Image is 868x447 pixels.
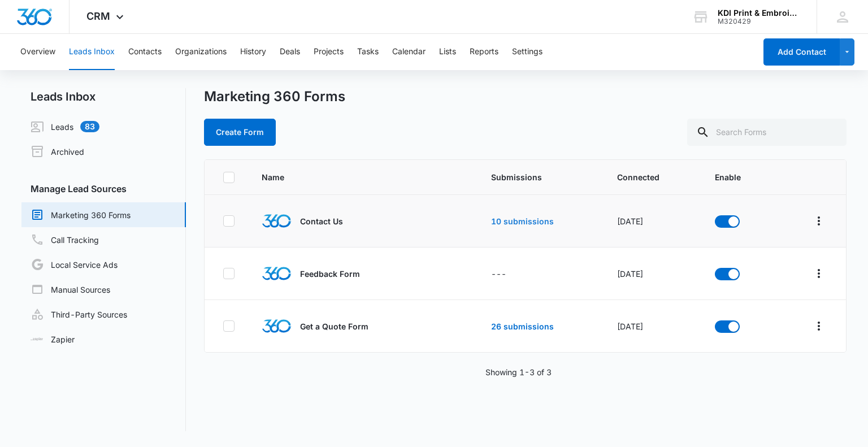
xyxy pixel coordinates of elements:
span: CRM [86,10,110,22]
button: Settings [512,34,542,70]
a: Archived [31,145,84,158]
div: [DATE] [617,215,688,227]
h2: Leads Inbox [21,88,186,105]
span: Connected [617,171,688,183]
button: Calendar [392,34,426,70]
button: Contacts [128,34,162,70]
button: Leads Inbox [69,34,115,70]
button: Overflow Menu [810,317,828,335]
p: Showing 1-3 of 3 [485,366,552,378]
p: Get a Quote Form [300,320,368,332]
button: Create Form [204,119,276,146]
span: Enable [715,171,762,183]
button: Overflow Menu [810,212,828,230]
button: Deals [280,34,300,70]
input: Search Forms [687,119,847,146]
a: Zapier [31,333,75,345]
span: Name [262,171,423,183]
div: account name [718,8,800,18]
a: Leads83 [31,120,99,133]
h3: Manage Lead Sources [21,182,186,196]
button: Organizations [175,34,227,70]
a: 10 submissions [491,216,554,226]
span: Submissions [491,171,590,183]
h1: Marketing 360 Forms [204,88,345,105]
div: [DATE] [617,268,688,280]
button: Overview [20,34,55,70]
button: Overflow Menu [810,264,828,283]
button: Projects [314,34,344,70]
a: 26 submissions [491,322,554,331]
a: Third-Party Sources [31,307,127,321]
a: Local Service Ads [31,258,118,271]
button: Reports [470,34,498,70]
p: Feedback Form [300,268,360,280]
div: account id [718,18,800,25]
a: Marketing 360 Forms [31,208,131,222]
span: --- [491,269,506,279]
div: [DATE] [617,320,688,332]
button: Add Contact [763,38,840,66]
p: Contact Us [300,215,343,227]
a: Call Tracking [31,233,99,246]
a: Manual Sources [31,283,110,296]
button: Tasks [357,34,379,70]
button: History [240,34,266,70]
button: Lists [439,34,456,70]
